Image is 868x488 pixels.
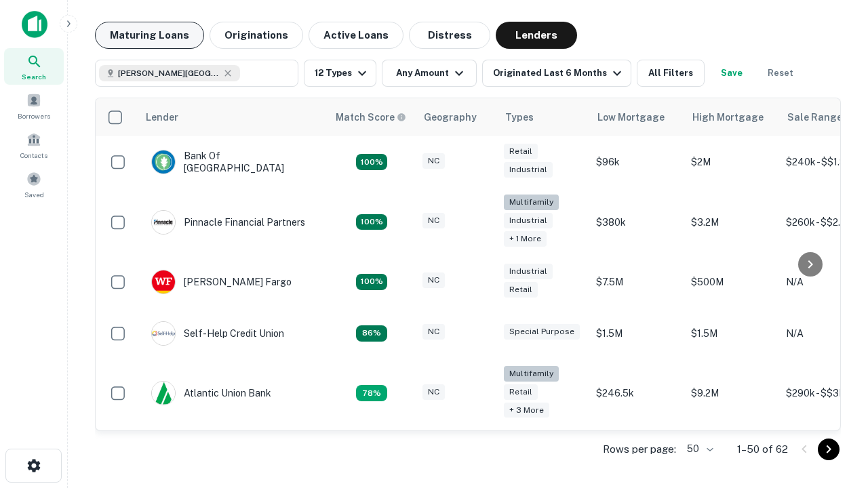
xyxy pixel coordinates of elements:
[603,441,676,457] p: Rows per page:
[22,11,47,38] img: capitalize-icon.png
[422,213,445,228] div: NC
[4,48,64,85] a: Search
[118,67,220,79] span: [PERSON_NAME][GEOGRAPHIC_DATA], [GEOGRAPHIC_DATA]
[493,65,625,81] div: Originated Last 6 Months
[504,162,553,178] div: Industrial
[20,150,47,161] span: Contacts
[152,382,175,405] img: picture
[304,60,376,87] button: 12 Types
[424,109,477,125] div: Geography
[4,127,64,163] a: Contacts
[152,322,175,345] img: picture
[4,87,64,124] a: Borrowers
[356,385,387,401] div: Matching Properties: 10, hasApolloMatch: undefined
[422,324,445,340] div: NC
[637,60,705,87] button: All Filters
[589,98,684,136] th: Low Mortgage
[497,98,589,136] th: Types
[684,98,779,136] th: High Mortgage
[589,308,684,359] td: $1.5M
[504,195,559,210] div: Multifamily
[416,98,497,136] th: Geography
[336,110,406,125] div: Capitalize uses an advanced AI algorithm to match your search with the best lender. The match sco...
[737,441,788,457] p: 1–50 of 62
[22,71,46,82] span: Search
[818,439,840,460] button: Go to next page
[482,60,631,87] button: Originated Last 6 Months
[504,231,547,247] div: + 1 more
[18,110,50,121] span: Borrowers
[682,439,715,459] div: 50
[684,256,779,308] td: $500M
[589,256,684,308] td: $7.5M
[759,60,802,87] button: Reset
[422,272,445,288] div: NC
[151,150,314,174] div: Bank Of [GEOGRAPHIC_DATA]
[422,384,445,400] div: NC
[151,381,271,405] div: Atlantic Union Bank
[684,308,779,359] td: $1.5M
[152,150,175,174] img: picture
[24,189,44,200] span: Saved
[151,270,292,294] div: [PERSON_NAME] Fargo
[504,213,553,228] div: Industrial
[504,282,538,298] div: Retail
[684,136,779,188] td: $2M
[151,321,284,346] div: Self-help Credit Union
[800,380,868,445] iframe: Chat Widget
[422,153,445,169] div: NC
[356,325,387,342] div: Matching Properties: 11, hasApolloMatch: undefined
[152,270,175,293] img: picture
[309,22,403,49] button: Active Loans
[356,274,387,290] div: Matching Properties: 14, hasApolloMatch: undefined
[589,188,684,256] td: $380k
[684,359,779,428] td: $9.2M
[504,264,553,279] div: Industrial
[504,366,559,382] div: Multifamily
[589,136,684,188] td: $96k
[589,359,684,428] td: $246.5k
[505,109,534,125] div: Types
[684,188,779,256] td: $3.2M
[210,22,303,49] button: Originations
[496,22,577,49] button: Lenders
[787,109,842,125] div: Sale Range
[692,109,764,125] div: High Mortgage
[356,154,387,170] div: Matching Properties: 14, hasApolloMatch: undefined
[328,98,416,136] th: Capitalize uses an advanced AI algorithm to match your search with the best lender. The match sco...
[504,324,580,340] div: Special Purpose
[336,110,403,125] h6: Match Score
[504,403,549,418] div: + 3 more
[4,166,64,203] a: Saved
[152,211,175,234] img: picture
[382,60,477,87] button: Any Amount
[151,210,305,235] div: Pinnacle Financial Partners
[504,144,538,159] div: Retail
[409,22,490,49] button: Distress
[710,60,753,87] button: Save your search to get updates of matches that match your search criteria.
[138,98,328,136] th: Lender
[95,22,204,49] button: Maturing Loans
[597,109,665,125] div: Low Mortgage
[504,384,538,400] div: Retail
[146,109,178,125] div: Lender
[356,214,387,230] div: Matching Properties: 23, hasApolloMatch: undefined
